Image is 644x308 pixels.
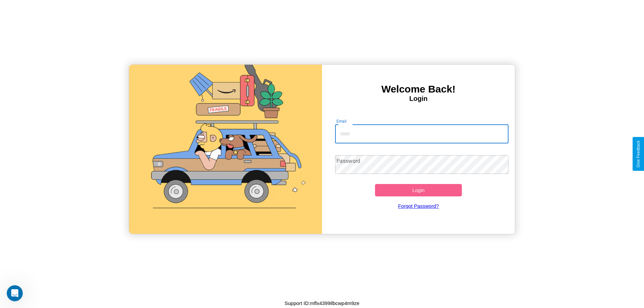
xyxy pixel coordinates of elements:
[375,184,462,196] button: Login
[332,196,505,215] a: Forgot Password?
[129,65,322,234] img: gif
[636,140,641,168] div: Give Feedback
[284,299,359,308] p: Support ID: mflx4399ilbcwp4m9ze
[7,285,23,301] iframe: Intercom live chat
[336,118,347,124] label: Email
[322,83,515,95] h3: Welcome Back!
[322,95,515,103] h4: Login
